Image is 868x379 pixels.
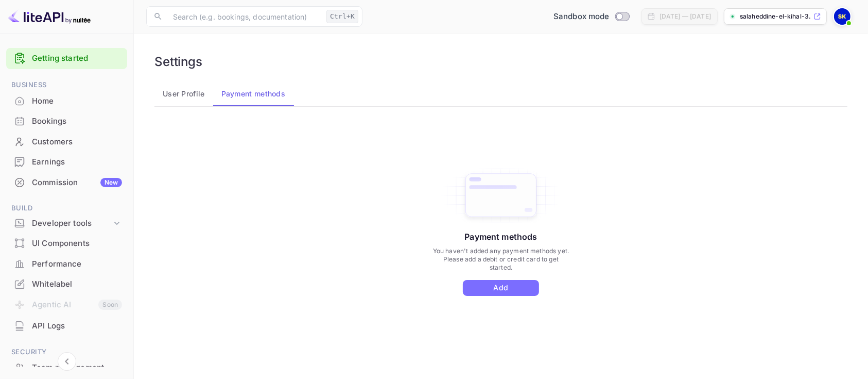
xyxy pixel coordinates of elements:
[154,81,847,106] div: account-settings tabs
[32,320,122,332] div: API Logs
[6,316,127,336] div: API Logs
[58,352,76,371] button: Collapse navigation
[6,215,127,233] div: Developer tools
[6,234,127,254] div: UI Components
[32,53,122,64] a: Getting started
[32,362,122,374] div: Team management
[32,136,122,148] div: Customers
[6,79,127,91] span: Business
[326,10,358,23] div: Ctrl+K
[32,278,122,290] div: Whitelabel
[740,12,811,21] p: salaheddine-el-kihal-3...
[6,91,127,111] div: Home
[32,156,122,168] div: Earnings
[6,173,127,193] div: CommissionNew
[32,177,122,189] div: Commission
[32,258,122,270] div: Performance
[6,132,127,152] div: Customers
[549,11,633,23] div: Switch to Production mode
[6,274,127,293] a: Whitelabel
[167,6,322,27] input: Search (e.g. bookings, documentation)
[154,54,202,69] h6: Settings
[553,11,610,23] span: Sandbox mode
[431,247,570,272] p: You haven't added any payment methods yet. Please add a debit or credit card to get started.
[6,111,127,131] div: Bookings
[154,81,213,106] button: User Profile
[6,254,127,274] div: Performance
[6,203,127,214] span: Build
[6,173,127,192] a: CommissionNew
[6,254,127,273] a: Performance
[32,116,122,127] div: Bookings
[6,152,127,172] div: Earnings
[6,91,127,110] a: Home
[6,234,127,253] a: UI Components
[438,166,564,225] img: Add Card
[6,358,127,377] a: Team management
[464,230,537,243] p: Payment methods
[32,238,122,250] div: UI Components
[6,316,127,335] a: API Logs
[6,152,127,171] a: Earnings
[463,280,539,296] button: Add
[6,111,127,130] a: Bookings
[32,95,122,107] div: Home
[6,132,127,151] a: Customers
[100,178,122,187] div: New
[213,81,294,106] button: Payment methods
[6,274,127,294] div: Whitelabel
[8,8,91,25] img: LiteAPI logo
[834,8,850,25] img: Salaheddine El Kihal
[659,12,711,21] div: [DATE] — [DATE]
[6,347,127,358] span: Security
[32,218,112,229] div: Developer tools
[6,48,127,69] div: Getting started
